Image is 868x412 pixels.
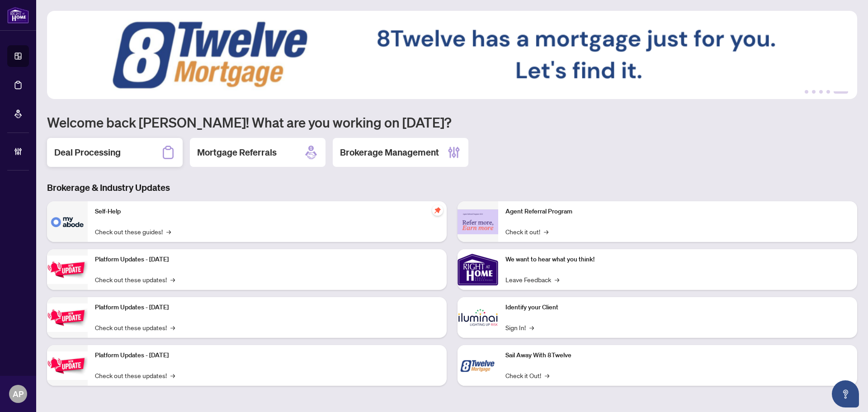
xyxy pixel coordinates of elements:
a: Check it Out!→ [505,370,549,380]
p: We want to hear what you think! [505,255,850,265]
p: Self-Help [95,207,439,217]
a: Leave Feedback→ [505,275,559,284]
a: Check out these updates!→ [95,370,175,380]
span: → [529,322,534,332]
button: 4 [826,90,830,94]
h2: Brokerage Management [340,146,439,159]
a: Check it out!→ [505,227,548,237]
p: Sail Away With 8Twelve [505,350,850,360]
span: → [544,227,548,237]
span: → [545,370,549,380]
img: Platform Updates - July 21, 2025 [47,256,88,284]
img: Sail Away With 8Twelve [458,345,498,386]
span: → [170,370,175,380]
button: 1 [805,90,808,94]
a: Check out these updates!→ [95,275,175,284]
p: Agent Referral Program [505,207,850,217]
h3: Brokerage & Industry Updates [47,181,857,194]
span: → [170,322,175,332]
button: Open asap [832,380,859,407]
a: Check out these updates!→ [95,322,175,332]
img: Slide 4 [47,11,857,99]
img: logo [7,7,29,24]
span: AP [13,388,24,400]
img: Platform Updates - June 23, 2025 [47,351,88,380]
h1: Welcome back [PERSON_NAME]! What are you working on [DATE]? [47,114,857,131]
img: Identify your Client [458,297,498,338]
button: 5 [834,90,848,94]
p: Platform Updates - [DATE] [95,303,439,313]
img: Platform Updates - July 8, 2025 [47,303,88,332]
img: Self-Help [47,201,88,242]
button: 3 [819,90,823,94]
span: → [555,275,559,284]
a: Check out these guides!→ [95,227,171,237]
p: Platform Updates - [DATE] [95,350,439,360]
h2: Deal Processing [54,146,121,159]
span: → [166,227,171,237]
span: pushpin [432,205,443,216]
a: Sign In!→ [505,322,534,332]
h2: Mortgage Referrals [197,146,277,159]
button: 2 [812,90,816,94]
img: Agent Referral Program [458,209,498,234]
p: Identify your Client [505,303,850,313]
span: → [170,275,175,284]
p: Platform Updates - [DATE] [95,255,439,265]
img: We want to hear what you think! [458,249,498,290]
